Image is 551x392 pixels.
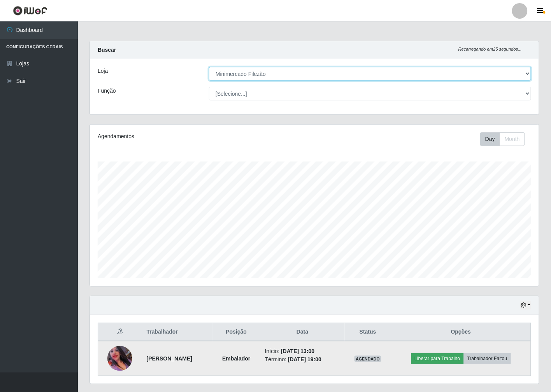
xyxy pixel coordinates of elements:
strong: [PERSON_NAME] [147,355,192,362]
i: Recarregando em 25 segundos... [458,47,522,51]
img: 1748625086217.jpeg [107,346,132,371]
label: Função [98,87,116,95]
button: Liberar para Trabalho [411,353,464,364]
button: Day [480,132,500,146]
img: CoreUI Logo [13,6,47,16]
div: First group [480,132,525,146]
th: Data [260,323,345,341]
span: AGENDADO [354,356,382,362]
th: Posição [212,323,260,341]
time: [DATE] 13:00 [281,348,314,354]
strong: Embalador [222,355,250,362]
strong: Buscar [98,47,116,53]
li: Início: [265,347,340,355]
div: Toolbar with button groups [480,132,531,146]
li: Término: [265,355,340,364]
label: Loja [98,67,108,75]
button: Trabalhador Faltou [464,353,511,364]
th: Opções [391,323,531,341]
div: Agendamentos [98,132,272,141]
button: Month [500,132,525,146]
th: Status [345,323,391,341]
th: Trabalhador [142,323,212,341]
time: [DATE] 19:00 [288,356,321,362]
